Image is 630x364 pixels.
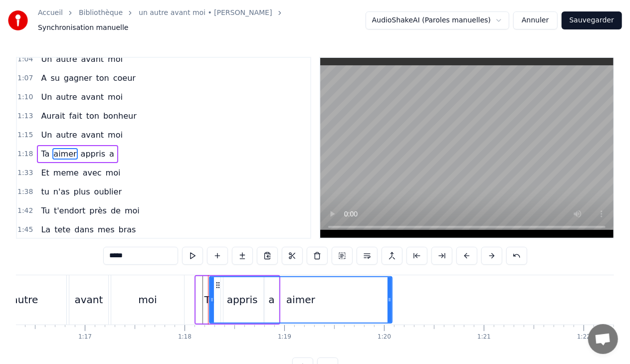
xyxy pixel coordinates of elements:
span: plus [73,186,91,197]
span: tu [40,186,50,197]
div: 1:22 [577,333,591,341]
div: 1:19 [278,333,291,341]
span: moi [107,91,124,103]
div: autre [12,292,38,307]
span: Un [40,91,53,103]
span: aimer [52,148,77,160]
span: autre [55,129,78,141]
span: t'endort [53,205,86,216]
span: fait [68,110,83,122]
span: 1:15 [17,130,33,140]
span: moi [107,53,124,65]
div: 1:20 [378,333,391,341]
div: moi [138,292,157,307]
span: 1:38 [17,187,33,197]
a: un autre avant moi • [PERSON_NAME] [139,8,272,18]
a: Accueil [38,8,63,18]
span: Un [40,53,53,65]
span: meme [52,167,80,179]
span: près [88,205,108,216]
span: Synchronisation manuelle [38,23,129,33]
span: A [40,72,47,84]
span: su [49,72,60,84]
span: 1:33 [17,168,33,178]
span: oublier [93,186,123,197]
span: avant [80,129,105,141]
img: youka [8,10,28,30]
span: avec [82,167,103,179]
span: 1:45 [17,225,33,235]
span: 1:13 [17,111,33,121]
button: Sauvegarder [562,11,622,29]
span: 1:07 [17,73,33,83]
span: gagner [63,72,93,84]
span: bras [118,224,137,235]
span: coeur [112,72,137,84]
span: avant [80,91,105,103]
div: 1:18 [178,333,192,341]
div: 1:17 [78,333,92,341]
span: Ta [40,148,50,160]
span: ton [95,72,110,84]
span: moi [107,129,124,141]
div: Ta [205,292,215,307]
div: aimer [286,292,315,307]
nav: breadcrumb [38,8,366,33]
span: 1:04 [17,54,33,64]
span: Un [40,129,53,141]
span: autre [55,53,78,65]
span: tete [53,224,71,235]
span: appris [80,148,106,160]
button: Annuler [513,11,557,29]
span: bonheur [102,110,138,122]
span: Aurait [40,110,66,122]
span: Et [40,167,50,179]
span: de [110,205,122,216]
span: moi [105,167,122,179]
div: avant [75,292,103,307]
span: ton [85,110,100,122]
span: Tu [40,205,50,216]
span: 1:10 [17,92,33,102]
span: avant [80,53,105,65]
div: 1:21 [477,333,491,341]
span: 1:42 [17,206,33,216]
span: La [40,224,51,235]
span: moi [124,205,141,216]
span: mes [97,224,116,235]
span: n'as [52,186,71,197]
span: a [108,148,115,160]
span: autre [55,91,78,103]
span: 1:18 [17,149,33,159]
span: dans [73,224,94,235]
a: Ouvrir le chat [588,324,618,354]
a: Bibliothèque [79,8,123,18]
